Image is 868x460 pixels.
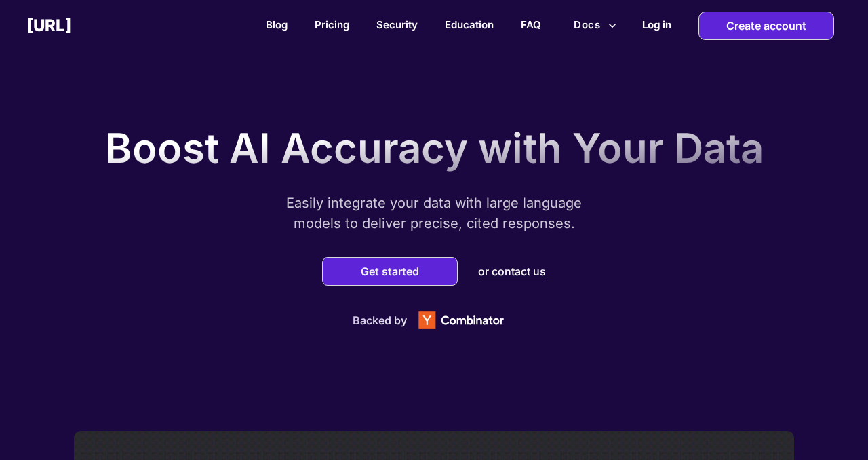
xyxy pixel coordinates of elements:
[27,16,71,35] h2: [URL]
[407,304,515,337] img: Y Combinator logo
[726,12,806,39] p: Create account
[264,193,604,233] p: Easily integrate your data with large language models to deliver precise, cited responses.
[642,18,671,31] h2: Log in
[445,18,494,31] a: Education
[568,12,622,38] button: more
[478,265,546,278] p: or contact us
[376,18,418,31] a: Security
[521,18,541,31] a: FAQ
[315,18,349,31] a: Pricing
[357,265,423,278] button: Get started
[105,123,764,172] p: Boost AI Accuracy with Your Data
[266,18,288,31] a: Blog
[353,313,407,327] p: Backed by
